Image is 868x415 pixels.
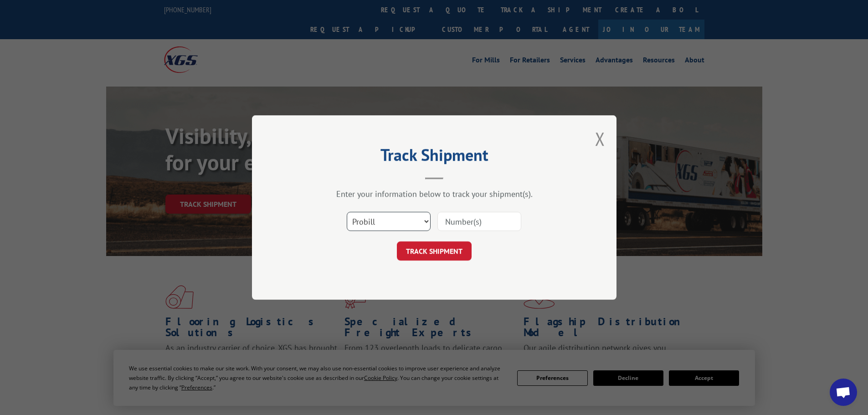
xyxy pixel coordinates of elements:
[397,241,472,261] button: TRACK SHIPMENT
[595,127,605,151] button: Close modal
[298,189,571,199] div: Enter your information below to track your shipment(s).
[437,212,521,231] input: Number(s)
[298,149,571,166] h2: Track Shipment
[830,379,857,406] div: Open chat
